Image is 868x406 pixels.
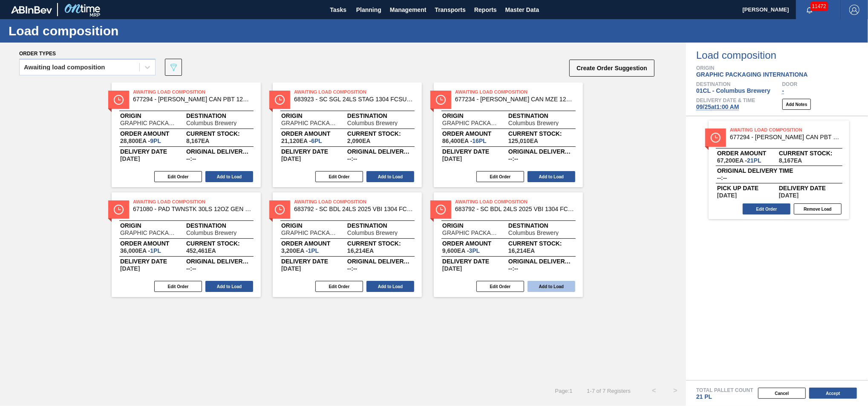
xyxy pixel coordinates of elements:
[442,266,462,272] span: 09/24/2025
[347,266,357,272] span: --:--
[120,223,186,228] span: Origin
[508,259,574,264] span: Original delivery time
[696,87,770,94] span: 01CL - Columbus Brewery
[743,203,790,214] button: Edit Order
[442,156,462,162] span: 09/25/2025
[442,259,508,264] span: Delivery Date
[455,197,574,206] span: Awaiting Load Composition
[442,230,500,236] span: GRAPHIC PACKAGING INTERNATIONA
[585,388,631,394] span: 1 - 7 of 7 Registers
[779,157,802,163] span: ,8,167,EA
[347,230,398,236] span: Columbus Brewery
[281,223,347,228] span: Origin
[315,171,363,182] button: Edit Order
[186,223,252,228] span: Destination
[133,197,252,206] span: Awaiting Load Composition
[442,223,508,228] span: Origin
[508,131,574,136] span: Current Stock:
[442,248,480,254] span: 9,600EA-3PL
[528,281,575,292] button: Add to Load
[455,88,574,96] span: Awaiting Load Composition
[508,230,559,236] span: Columbus Brewery
[186,259,252,264] span: Original delivery time
[347,131,413,136] span: Current Stock:
[717,192,737,198] span: ,09/23/2025
[114,95,124,105] img: status
[186,230,236,236] span: Columbus Brewery
[356,5,381,15] span: Planning
[120,113,186,118] span: Origin
[150,137,161,144] span: 9,PL
[347,241,413,246] span: Current Stock:
[347,259,413,264] span: Original delivery time
[717,175,727,181] span: --:--
[696,103,739,110] span: 09/25 at 1:00 AM
[782,87,784,94] span: -
[281,156,301,162] span: 09/26/2025
[281,259,347,264] span: Delivery Date
[186,248,216,254] span: ,452,461,EA,
[120,156,140,162] span: 09/26/2025
[730,126,849,134] span: Awaiting Load Composition
[120,259,186,264] span: Delivery Date
[717,157,761,163] span: 67,200EA-21PL
[347,120,398,126] span: Columbus Brewery
[442,138,487,144] span: 86,400EA-16PL
[294,88,413,96] span: Awaiting Load Composition
[154,281,202,292] button: Edit Order
[717,168,841,173] span: Original delivery time
[528,171,575,182] button: Add to Load
[696,66,868,71] span: Origin
[329,5,348,15] span: Tasks
[347,149,413,154] span: Original delivery time
[747,157,761,164] span: 21,PL
[281,120,339,126] span: GRAPHIC PACKAGING INTERNATIONA
[782,99,811,110] button: Add Notes
[779,186,841,191] span: Delivery Date
[474,5,497,15] span: Reports
[555,388,572,394] span: Page : 1
[281,113,347,118] span: Origin
[686,116,868,219] span: statusAwaiting Load Composition677294 - [PERSON_NAME] CAN PBT 12OZ PABST LAGER TWNSTK 30/Order am...
[281,131,347,136] span: Order amount
[508,266,518,272] span: --:--
[112,83,261,187] span: statusAwaiting Load Composition677294 - [PERSON_NAME] CAN PBT 12OZ PABST LAGER TWNSTK 30/OriginGR...
[120,241,186,246] span: Order amount
[347,138,371,144] span: ,2,090,EA,
[24,64,105,70] div: Awaiting load composition
[455,206,574,212] span: 683792 - SC BDL 24LS 2025 VBI 1304 FCSUITCS 12OZ
[796,4,823,16] button: Notifications
[442,113,508,118] span: Origin
[390,5,427,15] span: Management
[508,241,574,246] span: Current Stock:
[442,149,508,154] span: Delivery Date
[849,5,859,15] img: Logout
[508,156,518,162] span: --:--
[19,51,56,57] span: Order types
[809,388,857,399] button: Accept
[120,266,140,272] span: 09/25/2025
[205,171,253,182] button: Add to Load
[366,281,414,292] button: Add to Load
[696,50,868,60] span: Load composition
[294,206,413,212] span: 683792 - SC BDL 24LS 2025 VBI 1304 FCSUITCS 12OZ
[810,2,828,11] span: 11472
[508,149,574,154] span: Original delivery time
[120,120,178,126] span: GRAPHIC PACKAGING INTERNATIONA
[442,120,500,126] span: GRAPHIC PACKAGING INTERNATIONA
[186,131,252,136] span: Current Stock:
[11,6,52,14] img: TNhmsLtSVTkK8tSr43FrP2fwEKptu5GPRR3wAAAABJRU5ErkJggg==
[281,266,301,272] span: 09/24/2025
[120,230,178,236] span: GRAPHIC PACKAGING INTERNATIONA
[643,380,665,401] button: <
[455,96,574,103] span: 677234 - CARR CAN MZE 12OZ END PANEL UPDT CAN PK
[779,192,799,198] span: ,09/25/2025,
[696,82,782,87] span: Destination
[779,151,841,156] span: Current Stock:
[186,241,252,246] span: Current Stock:
[281,248,319,254] span: 3,200EA-1PL
[366,171,414,182] button: Add to Load
[133,88,252,96] span: Awaiting Load Composition
[508,138,538,144] span: ,125,010,EA,
[120,248,161,254] span: 36,000EA-1PL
